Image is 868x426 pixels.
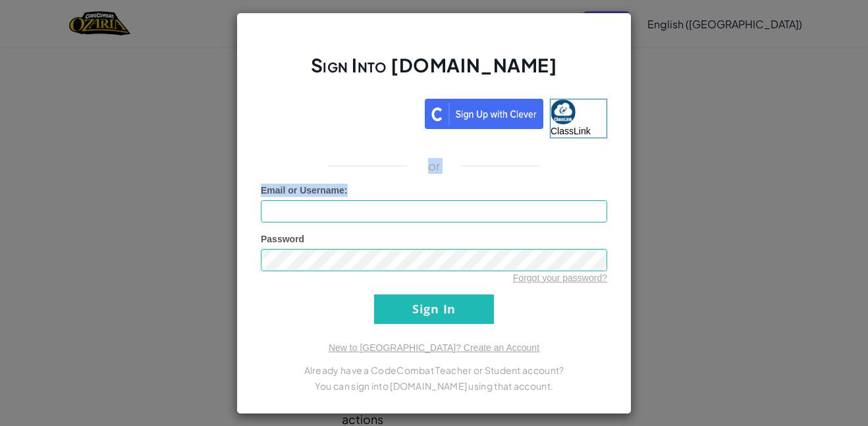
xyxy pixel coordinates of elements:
[374,294,494,324] input: Sign In
[261,53,607,91] h2: Sign Into [DOMAIN_NAME]
[425,99,543,129] img: clever_sso_button@2x.png
[551,99,576,124] img: classlink-logo-small.png
[261,378,607,394] p: You can sign into [DOMAIN_NAME] using that account.
[428,158,441,174] p: or
[261,362,607,378] p: Already have a CodeCombat Teacher or Student account?
[329,342,539,353] a: New to [GEOGRAPHIC_DATA]? Create an Account
[551,126,591,136] span: ClassLink
[261,185,344,196] span: Email or Username
[513,273,607,283] a: Forgot your password?
[254,97,425,126] iframe: Sign in with Google Button
[261,234,304,244] span: Password
[261,184,348,197] label: :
